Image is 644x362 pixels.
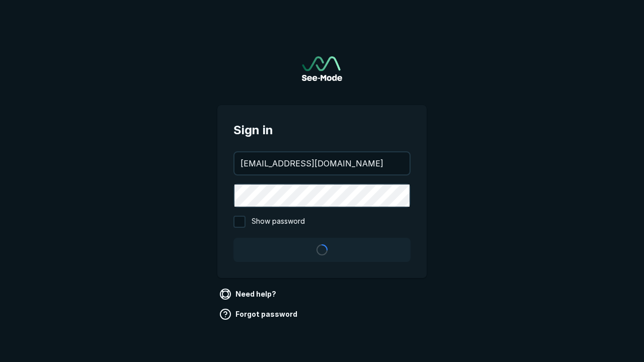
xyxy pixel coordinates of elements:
img: See-Mode Logo [302,56,342,81]
span: Show password [252,216,305,228]
a: Go to sign in [302,56,342,81]
input: your@email.com [234,152,410,174]
a: Need help? [217,286,280,302]
span: Sign in [233,121,411,139]
a: Forgot password [217,306,301,322]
